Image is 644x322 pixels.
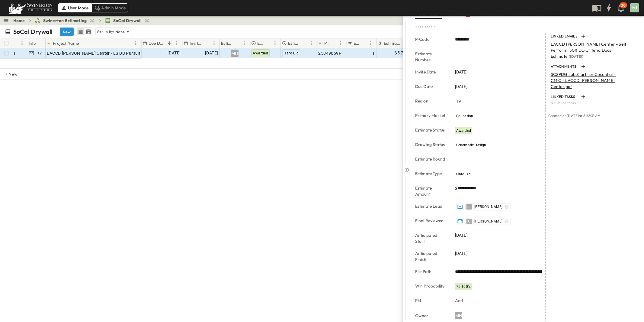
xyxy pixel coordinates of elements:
p: Due Date [415,83,447,89]
span: [PERSON_NAME] [474,204,502,209]
p: P-Code [415,36,447,42]
p: Invite Date [415,69,447,75]
button: Sort [166,40,173,47]
button: Sort [301,40,308,47]
p: Estimate Round [354,40,359,46]
p: Estimate Status [415,127,447,133]
p: Estimate Round [415,156,447,162]
div: table view [76,27,93,36]
div: Estimator [221,35,233,52]
button: Menu [132,40,139,47]
button: Menu [210,40,218,47]
button: row view [77,28,84,35]
span: LACCD [PERSON_NAME] Center - Self Perform: 50% DD Criteria Docs Estimate [551,41,627,59]
p: Owner [415,313,447,319]
span: Hard Bid [456,172,471,176]
span: Awarded [253,51,268,55]
img: 6c363589ada0b36f064d841b69d3a419a338230e66bb0a533688fa5cc3e9e735.png [7,2,54,14]
p: Final Reviewer [415,218,447,224]
span: NOTES [449,11,470,17]
p: Estimate Number [415,51,447,63]
p: Estimate Type [415,171,447,177]
span: [DATE] [205,50,218,57]
p: File Path [415,268,447,275]
p: Primary Market [415,112,447,119]
p: Estimate Lead [415,203,447,209]
span: 25049059P [319,50,342,56]
span: 75-100% [456,285,471,289]
p: Group by: [97,29,114,35]
span: CHECKLIST [478,11,505,17]
button: Sort [265,40,271,47]
span: Created on [DATE] at 8:52:31 AM [548,113,601,118]
button: Sort [234,40,241,47]
p: No linked tasks. [551,100,636,105]
p: Anticipated Start [415,232,447,244]
button: Menu [173,40,180,47]
div: FJ [630,3,639,12]
span: [DATE] [168,50,181,57]
p: Invite Date [190,40,203,46]
span: [DATE] [455,83,468,89]
p: Anticipated Finish [415,250,447,262]
p: 30 [621,3,626,8]
div: MH [455,312,462,319]
p: Region [415,98,447,104]
span: ( [DATE] ) [569,54,583,59]
button: Menu [337,40,344,47]
button: Menu [308,40,315,47]
span: LACCD [PERSON_NAME] Center - LS DB Pursuit [47,50,141,56]
span: $ [455,185,457,191]
a: Home [13,18,25,24]
p: SCSPDG Job Start for Cosential - CMiC - LACCD [PERSON_NAME] Center.pdf [551,71,627,89]
button: Sort [15,40,21,47]
p: Project Name [53,40,79,46]
p: Win Probability [415,283,447,289]
nav: breadcrumbs [13,18,154,24]
span: AUTOMATIONS [511,11,547,17]
div: Info [29,35,36,52]
p: LINKED TASKS [551,94,578,99]
span: [DATE] [455,69,468,75]
p: 1 [14,50,15,56]
div: MH [231,50,239,57]
p: Estimate Status [257,40,264,46]
span: [DATE] [455,250,468,256]
div: # [12,38,27,48]
p: Due Date [149,40,165,46]
span: TM [456,99,461,104]
div: Admin Mode [91,3,129,12]
span: [DATE] [455,232,468,238]
button: Menu [18,40,26,47]
div: User Mode [58,3,91,12]
span: Awarded [456,128,471,133]
button: New [60,28,74,36]
p: SoCal Drywall [13,28,53,36]
p: LINKED EMAILS [551,34,578,39]
button: Menu [241,40,248,47]
button: Sort [330,40,337,47]
span: DETAILS [419,11,439,17]
p: + New [5,71,9,77]
button: Menu [271,40,279,47]
p: Add [455,298,463,304]
span: SoCal Drywall [113,18,142,24]
span: Hard Bid [284,51,299,55]
div: Info [27,38,46,48]
div: Estimator [220,38,250,48]
button: kanban view [85,28,92,35]
p: Estimate Type [288,40,300,46]
p: None [115,29,125,35]
button: Sort [80,40,87,47]
span: Swinerton Estimating [43,18,87,24]
span: Education [456,114,473,118]
span: [PERSON_NAME] [474,219,502,224]
button: Sort [204,40,210,47]
p: Estimate Amount [415,185,447,197]
p: Drawing Status [415,141,447,148]
div: + 2 [36,50,43,57]
p: PM [415,298,447,304]
span: Schematic Design [456,143,486,147]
